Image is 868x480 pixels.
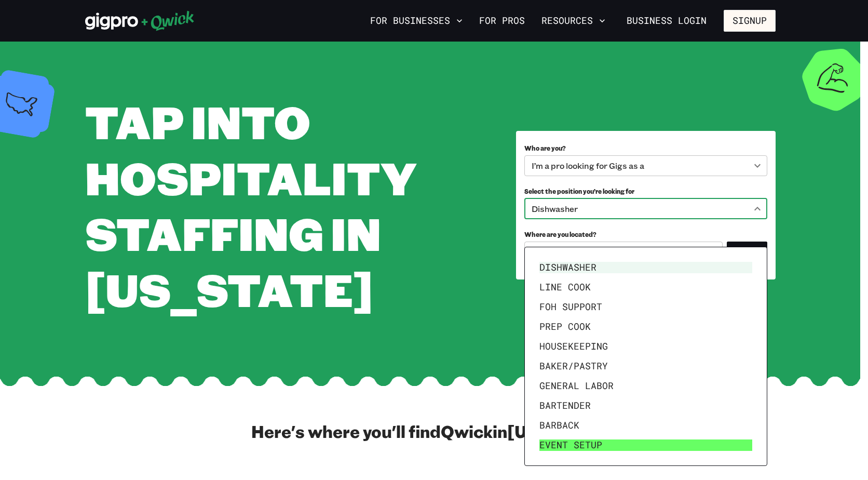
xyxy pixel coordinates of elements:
li: Barback [535,416,756,435]
li: Housekeeping [535,337,756,356]
li: Prep Cook [535,317,756,337]
li: Event Setup [535,435,756,455]
li: Baker/Pastry [535,356,756,376]
li: Dishwasher [535,258,756,277]
li: FOH Support [535,297,756,317]
li: General Labor [535,376,756,396]
li: Line Cook [535,277,756,297]
li: Bartender [535,396,756,416]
